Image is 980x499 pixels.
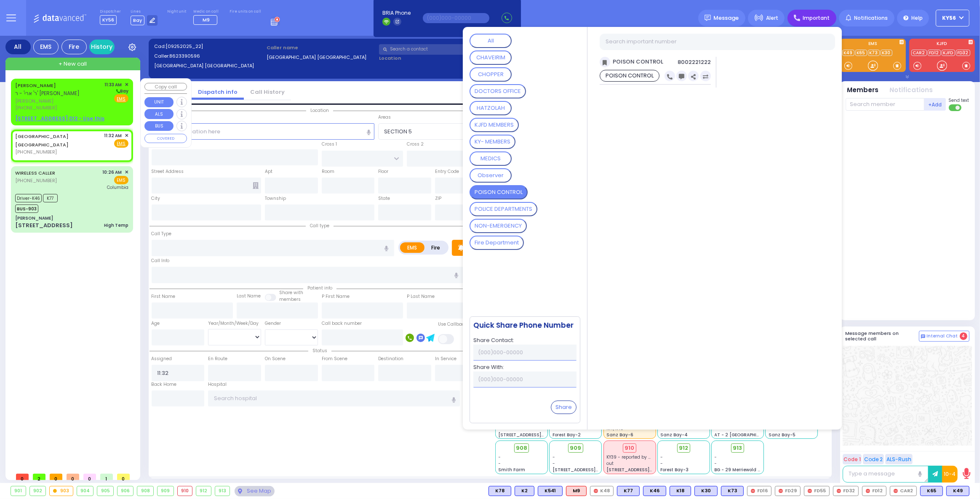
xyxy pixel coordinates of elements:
div: BLS [694,486,718,496]
span: - [715,460,717,467]
div: Share With: [473,364,577,372]
label: City [152,195,160,202]
div: [PERSON_NAME] [15,215,53,221]
div: FD12 [862,486,887,496]
div: K48 [590,486,614,496]
button: POISON CONTROL [470,185,528,199]
a: K49 [842,50,854,56]
span: KY56 [100,15,117,25]
div: K541 [538,486,563,496]
a: K65 [855,50,867,56]
div: BLS [946,486,969,496]
div: BLS [538,486,563,496]
button: Code 2 [863,454,884,464]
a: CAR2 [911,50,927,56]
button: 10-4 [942,466,958,483]
h5: Message members on selected call [846,331,919,342]
span: [PHONE_NUMBER] [15,177,57,184]
span: - [499,454,501,460]
label: Dispatcher [100,9,121,14]
span: KY39 - reported by KY46 [606,454,658,460]
div: BLS [920,486,943,496]
span: Alert [766,14,778,22]
div: 910 [178,486,192,496]
label: EMS [840,42,906,48]
label: Lines [131,9,158,14]
button: Members [847,85,879,95]
div: BLS [617,486,640,496]
input: (000)000-00000 [473,345,577,361]
label: Township [265,195,286,202]
button: Internal Chat 4 [919,331,969,342]
label: Location [379,55,507,62]
label: P Last Name [407,293,435,300]
div: BLS [489,486,511,496]
span: SECTION 5 [378,123,488,139]
div: M9 [566,486,587,496]
span: 4 [960,332,967,340]
a: [GEOGRAPHIC_DATA] [GEOGRAPHIC_DATA] [15,133,69,148]
div: EMS [33,40,59,54]
span: AT - 2 [GEOGRAPHIC_DATA] [715,432,777,438]
div: K78 [489,486,511,496]
div: 903 [50,486,73,496]
span: 909 [570,444,581,452]
label: Street Address [152,168,184,175]
button: BUS [144,121,174,131]
span: - [715,454,717,460]
img: red-radio-icon.svg [594,489,598,493]
span: - [660,454,663,460]
img: message.svg [705,15,711,21]
span: Status [308,348,331,354]
label: Fire [424,242,448,253]
u: [STREET_ADDRESS] 012 - Use this [15,115,104,122]
button: Observer [470,168,512,183]
span: [PHONE_NUMBER] [15,104,57,111]
span: 0 [50,474,62,480]
div: FD55 [804,486,830,496]
u: EMS [117,96,126,102]
a: WIRELESS CALLER [15,170,55,176]
input: Search important number [599,34,835,50]
span: Help [911,14,923,22]
label: P First Name [322,293,350,300]
div: FD16 [747,486,772,496]
label: Use Callback [438,321,467,328]
button: Share [551,401,577,414]
span: 11:32 AM [104,133,122,139]
span: Location [306,107,333,114]
span: SECTION 5 [384,127,412,136]
span: 2 [33,474,45,480]
div: BLS [721,486,744,496]
div: K77 [617,486,640,496]
span: Internal Chat [927,333,958,339]
div: 909 [158,486,174,496]
input: Search location here [152,123,375,139]
a: K73 [868,50,880,56]
span: Forest Bay-2 [553,432,581,438]
span: ✕ [125,132,128,139]
div: Quick Share Phone Number [473,320,577,331]
span: Important [803,14,830,22]
div: 908 [137,486,153,496]
div: 904 [77,486,93,496]
button: CHAVEIRIM [470,50,512,65]
a: KJFD [942,50,955,56]
label: Caller name [267,44,376,51]
img: Logo [33,13,89,23]
span: Transfer Call [688,71,699,81]
button: +Add [924,98,946,111]
div: 913 [215,486,230,496]
div: K30 [694,486,718,496]
div: K46 [643,486,666,496]
div: BLS [670,486,691,496]
span: Patient info [303,285,336,291]
span: Message [714,14,739,22]
span: 8002221222 [677,58,710,66]
label: Night unit [167,9,186,14]
span: Share contact [599,57,610,67]
div: K49 [946,486,969,496]
input: Search hospital [208,390,459,406]
label: On Scene [265,356,286,362]
span: Other building occupants [253,182,259,189]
